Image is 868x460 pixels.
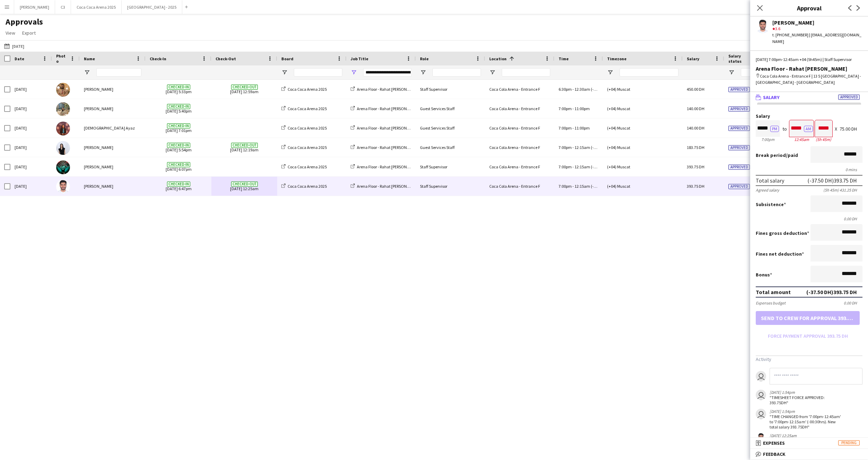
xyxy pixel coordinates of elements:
[150,138,207,157] span: [DATE] 5:54pm
[756,201,786,207] label: Subsistence
[572,164,574,169] span: -
[167,85,190,90] span: Checked-in
[807,177,857,184] div: (-37.50 DH) 393.75 DH
[56,141,70,155] img: Noor Ibrahim
[3,28,18,37] a: View
[607,69,613,76] button: Open Filter Menu
[485,118,554,138] div: Coca Cola Arena - Entrance F
[122,0,182,14] button: [GEOGRAPHIC_DATA] - 2025
[687,164,704,169] span: 393.75 DH
[489,69,496,76] button: Open Filter Menu
[815,137,832,142] div: 5h 45m
[838,440,860,445] span: Pending
[804,126,813,132] button: AM
[770,395,841,405] div: "TIMESHEET FORCE APPROVED: 393.75DH"
[216,56,236,61] span: Check-Out
[687,56,699,61] span: Salary
[281,87,327,92] a: Coca Coca Arena 2025
[838,95,860,100] span: Approved
[770,433,800,438] div: [DATE] 12:25am
[416,157,485,176] div: Staff Supervisor
[485,177,554,196] div: Coca Cola Arena - Entrance F
[22,30,36,36] span: Export
[756,300,786,306] div: Expenses budget
[728,106,750,112] span: Approved
[485,138,554,157] div: Coca Cola Arena - Entrance F
[756,216,862,221] div: 0.00 DH
[56,180,70,194] img: Mohammed Balfaqih
[603,118,683,138] div: (+04) Muscat
[741,68,762,77] input: Salary status Filter Input
[167,162,190,167] span: Checked-in
[591,184,603,189] span: (-30m)
[294,68,342,77] input: Board Filter Input
[756,137,780,142] div: 7:00pm
[687,184,704,189] span: 393.75 DH
[485,80,554,99] div: Coca Cola Arena - Entrance F
[216,177,273,196] span: [DATE] 12:25am
[772,19,862,26] div: [PERSON_NAME]
[10,118,52,138] div: [DATE]
[167,104,190,109] span: Checked-in
[416,118,485,138] div: Guest Services Staff
[351,164,421,169] a: Arena Floor - Rahat [PERSON_NAME]
[351,56,368,61] span: Job Title
[770,414,841,430] div: "TIME CHANGED from '7:00pm-12:45am' to '7:00pm-12:15am' (-00:30hrs). New total salary 393.75DH"
[763,440,785,446] span: Expenses
[756,251,804,257] label: Fines net deduction
[80,177,146,196] div: [PERSON_NAME]
[150,157,207,176] span: [DATE] 6:07pm
[603,80,683,99] div: (+04) Muscat
[485,157,554,176] div: Coca Cola Arena - Entrance F
[572,145,574,150] span: -
[750,449,868,459] mat-expansion-panel-header: Feedback
[420,69,426,76] button: Open Filter Menu
[281,69,288,76] button: Open Filter Menu
[770,390,841,395] div: [DATE] 1:54pm
[432,68,481,77] input: Role Filter Input
[357,164,421,169] span: Arena Floor - Rahat [PERSON_NAME]
[572,184,574,189] span: -
[756,187,779,193] div: Agreed salary
[19,28,38,37] a: Export
[840,126,862,132] div: 75.00 DH
[357,184,421,189] span: Arena Floor - Rahat [PERSON_NAME]
[687,125,704,131] span: 140.00 DH
[80,138,146,157] div: [PERSON_NAME]
[357,87,421,92] span: Arena Floor - Rahat [PERSON_NAME]
[756,177,784,184] div: Total salary
[96,68,141,77] input: Name Filter Input
[288,87,327,92] span: Coca Coca Arena 2025
[591,87,603,92] span: (-15m)
[559,164,572,169] span: 7:00pm
[756,390,766,400] app-user-avatar: Marisol Pestano
[80,157,146,176] div: [PERSON_NAME]
[572,125,574,131] span: -
[782,126,787,132] div: to
[84,56,95,61] span: Name
[756,289,791,295] div: Total amount
[728,184,750,189] span: Approved
[150,56,166,61] span: Check-In
[772,26,862,32] div: 3.6
[728,53,753,64] span: Salary status
[80,80,146,99] div: [PERSON_NAME]
[575,125,590,131] span: 11:00pm
[416,99,485,118] div: Guest Services Staff
[772,32,862,44] div: t. [PHONE_NUMBER] | [EMAIL_ADDRESS][DOMAIN_NAME]
[10,177,52,196] div: [DATE]
[150,177,207,196] span: [DATE] 6:47pm
[756,272,772,278] label: Bonus
[756,167,862,172] div: 0 mins
[150,80,207,99] span: [DATE] 5:33pm
[572,87,574,92] span: -
[288,106,327,111] span: Coca Coca Arena 2025
[56,83,70,97] img: Mohamed Zogbour
[575,184,590,189] span: 12:15am
[351,87,421,92] a: Arena Floor - Rahat [PERSON_NAME]
[728,145,750,150] span: Approved
[756,114,862,119] label: Salary
[351,145,421,150] a: Arena Floor - Rahat [PERSON_NAME]
[559,184,572,189] span: 7:00pm
[572,106,574,111] span: -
